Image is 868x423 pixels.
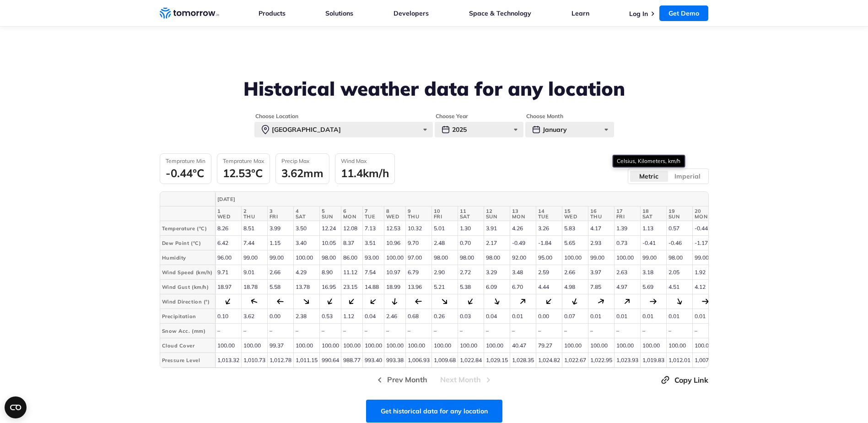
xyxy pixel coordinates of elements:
[562,250,588,265] td: 100.00
[484,338,510,353] td: 100.00
[215,280,241,294] td: 18.97
[431,338,458,353] td: 100.00
[510,280,536,294] td: 6.70
[431,280,458,294] td: 5.21
[484,236,510,250] td: 2.17
[341,265,362,280] td: 11.12
[341,221,362,236] td: 12.08
[588,280,614,294] td: 7.85
[241,221,267,236] td: 8.51
[666,353,692,368] td: 1,012.01
[341,236,362,250] td: 8.37
[510,221,536,236] td: 4.26
[408,208,430,214] span: 9
[362,353,384,368] td: 993.40
[640,309,666,324] td: 0.01
[640,236,666,250] td: -0.41
[160,265,215,280] th: Wind Speed (km/h)
[293,265,319,280] td: 4.29
[460,214,482,219] span: SAT
[341,309,362,324] td: 1.12
[486,214,508,219] span: SUN
[431,221,458,236] td: 5.01
[384,338,405,353] td: 100.00
[293,250,319,265] td: 100.00
[267,221,293,236] td: 3.99
[536,280,562,294] td: 4.44
[341,353,362,368] td: 988.77
[660,374,709,385] button: Copy Link
[702,298,709,305] div: 92.05°
[387,374,427,385] span: Prev Month
[536,338,562,353] td: 79.27
[215,338,241,353] td: 100.00
[160,78,709,100] h2: Historical weather data for any location
[458,280,484,294] td: 5.38
[536,309,562,324] td: 0.00
[415,298,422,305] div: 266.77°
[590,214,612,219] span: THU
[538,208,560,214] span: 14
[525,113,564,120] legend: Choose Month
[692,221,718,236] td: -0.44
[341,166,389,180] div: 11.4km/h
[394,9,429,17] a: Developers
[166,166,205,180] div: -0.44°C
[458,338,484,353] td: 100.00
[250,297,259,306] div: 290.37°
[405,265,431,280] td: 6.79
[571,9,589,17] a: Learn
[674,374,708,385] span: Copy Link
[510,265,536,280] td: 3.48
[293,280,319,294] td: 13.78
[267,353,293,368] td: 1,012.78
[536,221,562,236] td: 3.26
[616,208,638,214] span: 17
[640,280,666,294] td: 5.69
[666,309,692,324] td: 0.01
[484,280,510,294] td: 6.09
[223,157,264,164] h3: Temprature Max
[405,221,431,236] td: 10.32
[666,338,692,353] td: 100.00
[241,236,267,250] td: 7.44
[510,353,536,368] td: 1,028.35
[614,309,640,324] td: 0.01
[666,250,692,265] td: 98.00
[384,265,405,280] td: 10.97
[384,250,405,265] td: 100.00
[492,297,501,306] div: 155.46°
[241,324,267,338] td: –
[431,324,458,338] td: –
[362,309,384,324] td: 0.04
[614,338,640,353] td: 100.00
[674,297,684,306] div: 153.98°
[386,208,404,214] span: 8
[562,221,588,236] td: 5.83
[241,250,267,265] td: 99.00
[562,353,588,368] td: 1,022.67
[562,280,588,294] td: 4.98
[293,309,319,324] td: 2.38
[536,324,562,338] td: –
[362,265,384,280] td: 7.54
[668,170,707,182] label: Imperial
[614,265,640,280] td: 2.63
[614,280,640,294] td: 4.97
[564,214,586,219] span: WED
[215,309,241,324] td: 0.10
[434,214,456,219] span: FRI
[588,324,614,338] td: –
[160,221,215,236] th: Temperature (°C)
[215,265,241,280] td: 9.71
[596,297,605,306] div: 61.86°
[384,221,405,236] td: 12.53
[692,265,718,280] td: 1.92
[293,338,319,353] td: 100.00
[458,250,484,265] td: 98.00
[267,236,293,250] td: 1.15
[362,250,384,265] td: 93.00
[296,214,318,219] span: SAT
[223,297,233,306] div: 212.26°
[319,280,341,294] td: 16.95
